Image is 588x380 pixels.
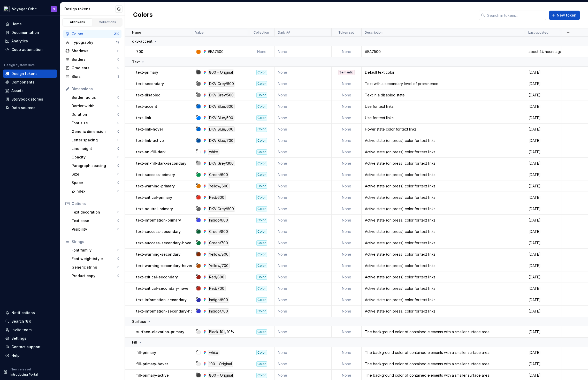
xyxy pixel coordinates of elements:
[117,248,119,252] div: 0
[11,105,35,110] div: Data sources
[3,326,57,334] a: Invite team
[70,179,121,187] a: Space0
[70,136,121,144] a: Letter spacing0
[525,93,561,98] div: [DATE]
[549,11,580,20] button: New token
[275,158,332,169] td: None
[64,6,115,12] div: Design tokens
[256,309,267,314] div: Color
[275,294,332,306] td: None
[136,127,163,132] p: text-link-hover
[136,275,178,280] p: text-critical-secondary
[63,47,121,55] a: Shadows11
[1,3,59,14] button: Voyager OrbitN
[72,189,117,194] div: Z-index
[275,135,332,146] td: None
[117,112,119,117] div: 0
[72,201,119,206] div: Options
[525,252,561,257] div: [DATE]
[11,47,43,52] div: Code automation
[256,286,267,291] div: Color
[362,138,525,143] div: Active state (on press) color for text links
[278,31,285,35] p: Dark
[95,20,120,24] div: Collections
[136,297,187,302] p: text-information-secondary
[256,138,267,143] div: Color
[117,57,119,62] div: 0
[136,286,190,291] p: text-critical-secondary-hover
[332,124,362,135] td: None
[117,265,119,269] div: 0
[72,218,117,223] div: Text case
[117,147,119,151] div: 0
[208,115,234,121] div: DKV Blue/500
[11,373,38,377] p: Introducing Portal
[72,129,117,134] div: Generic dimension
[275,271,332,283] td: None
[525,263,561,268] div: [DATE]
[362,115,525,120] div: Use for text links
[275,101,332,112] td: None
[208,49,224,54] div: #EA7500
[63,30,121,38] a: Colors219
[208,70,234,75] div: 800 – Original
[117,257,119,261] div: 0
[114,32,119,36] div: 219
[332,283,362,294] td: None
[256,93,267,98] div: Color
[11,97,43,102] div: Storybook stories
[332,101,362,112] td: None
[256,275,267,280] div: Color
[256,70,267,75] div: Color
[3,45,57,54] a: Code automation
[11,30,39,35] div: Documentation
[3,20,57,28] a: Home
[332,146,362,158] td: None
[208,229,229,234] div: Green/800
[332,158,362,169] td: None
[72,138,117,143] div: Letter spacing
[12,6,37,12] div: Voyager Orbit
[132,31,141,35] p: Name
[525,184,561,189] div: [DATE]
[332,271,362,283] td: None
[136,184,175,189] p: text-warning-primary
[72,48,117,54] div: Shadows
[256,252,267,257] div: Color
[72,65,117,71] div: Gradients
[70,170,121,178] a: Size0
[362,218,525,223] div: Active state (on press) color for text links
[70,119,121,127] a: Font size0
[275,112,332,124] td: None
[208,308,229,314] div: Indigo/700
[136,93,161,98] p: text-disabled
[72,172,117,177] div: Size
[275,260,332,271] td: None
[275,249,332,260] td: None
[275,46,332,57] td: None
[362,184,525,189] div: Active state (on press) color for text links
[72,86,119,92] div: Dimensions
[208,286,226,291] div: Red/700
[332,180,362,192] td: None
[117,66,119,70] div: 0
[136,206,173,211] p: text-neutral-primary
[525,70,561,75] div: [DATE]
[362,240,525,246] div: Active state (on press) color for text links
[72,155,117,160] div: Opacity
[136,195,172,200] p: text-critical-primary
[525,104,561,109] div: [DATE]
[136,81,164,86] p: text-secondary
[136,70,158,75] p: text-primary
[117,181,119,185] div: 0
[117,227,119,231] div: 0
[70,110,121,119] a: Duration0
[275,306,332,317] td: None
[136,252,180,257] p: text-warning-secondary
[525,138,561,143] div: [DATE]
[227,329,234,335] div: 10%
[70,246,121,254] a: Font family0
[3,78,57,86] a: Components
[225,329,226,335] div: /
[11,367,31,371] p: New release!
